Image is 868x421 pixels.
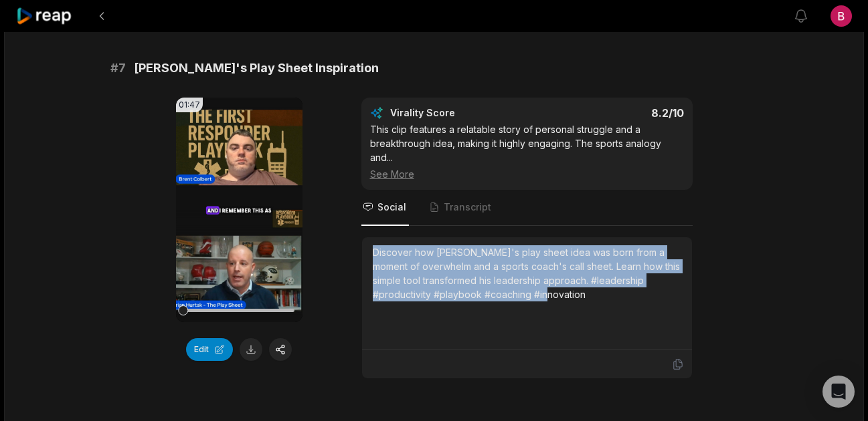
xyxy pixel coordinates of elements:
span: Social [377,200,406,214]
video: Your browser does not support mp4 format. [176,98,302,322]
div: This clip features a relatable story of personal struggle and a breakthrough idea, making it high... [370,122,684,181]
div: See More [370,167,684,181]
div: Virality Score [390,106,534,120]
div: Discover how [PERSON_NAME]'s play sheet idea was born from a moment of overwhelm and a sports coa... [373,245,681,301]
div: Open Intercom Messenger [822,376,855,408]
span: [PERSON_NAME]'s Play Sheet Inspiration [134,59,379,78]
nav: Tabs [361,190,693,226]
span: Transcript [444,200,491,214]
div: 8.2 /10 [540,106,684,120]
button: Edit [186,338,233,361]
span: # 7 [110,59,126,78]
